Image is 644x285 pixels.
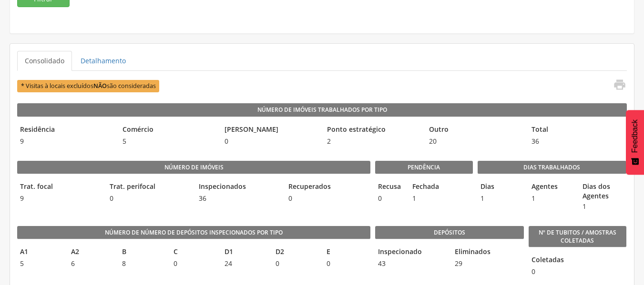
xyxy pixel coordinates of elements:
legend: Trat. focal [17,182,102,193]
span: 5 [120,137,217,146]
legend: Número de Imóveis Trabalhados por Tipo [17,103,627,117]
span: Feedback [631,119,639,153]
legend: Depósitos [375,226,524,239]
legend: Dias Trabalhados [478,161,626,174]
button: Feedback - Mostrar pesquisa [626,110,644,175]
span: 0 [273,259,319,268]
legend: [PERSON_NAME] [222,125,319,136]
span: 6 [68,259,114,268]
legend: Agentes [529,182,575,193]
legend: Número de Número de Depósitos Inspecionados por Tipo [17,226,370,239]
legend: Dias [478,182,524,193]
span: 9 [17,137,115,146]
a: Consolidado [17,51,72,71]
legend: D2 [273,247,319,258]
legend: B [119,247,165,258]
legend: Trat. perifocal [107,182,192,193]
span: 0 [375,194,404,203]
legend: Outro [426,125,524,136]
legend: Número de imóveis [17,161,370,174]
span: 0 [171,259,217,268]
span: 8 [119,259,165,268]
legend: A2 [68,247,114,258]
legend: Ponto estratégico [324,125,422,136]
span: 9 [17,194,102,203]
span: 5 [17,259,63,268]
legend: Total [529,125,626,136]
legend: Fechada [409,182,439,193]
legend: D1 [222,247,268,258]
span: 0 [529,267,534,276]
legend: E [324,247,370,258]
a:  [607,78,626,94]
legend: Pendência [375,161,473,174]
legend: Eliminados [452,247,524,258]
legend: Nº de Tubitos / Amostras coletadas [529,226,626,247]
legend: Recusa [375,182,404,193]
span: 36 [529,137,626,146]
span: 1 [529,194,575,203]
legend: C [171,247,217,258]
legend: Comércio [120,125,217,136]
legend: A1 [17,247,63,258]
span: 1 [478,194,524,203]
span: 0 [222,137,319,146]
legend: Inspecionado [375,247,447,258]
legend: Recuperados [286,182,370,193]
legend: Dias dos Agentes [580,182,626,201]
span: 1 [580,202,626,211]
legend: Coletadas [529,255,534,266]
span: 29 [452,259,524,268]
span: 0 [324,259,370,268]
span: 0 [286,194,370,203]
i:  [613,78,626,91]
span: 24 [222,259,268,268]
span: 36 [196,194,281,203]
span: 2 [324,137,422,146]
b: NÃO [93,82,107,90]
a: Detalhamento [73,51,133,71]
span: 43 [375,259,447,268]
legend: Residência [17,125,115,136]
span: 1 [409,194,439,203]
span: 0 [107,194,192,203]
span: * Visitas à locais excluídos são consideradas [17,80,159,92]
span: 20 [426,137,524,146]
legend: Inspecionados [196,182,281,193]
